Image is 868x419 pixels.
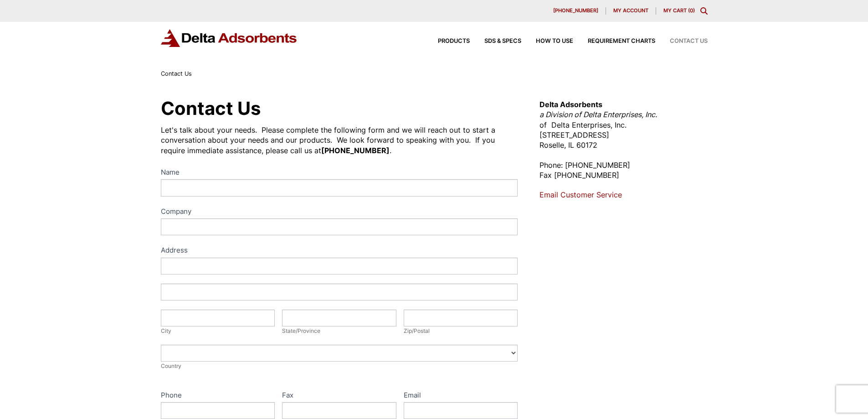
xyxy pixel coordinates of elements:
img: Delta Adsorbents [161,29,298,47]
strong: [PHONE_NUMBER] [321,146,390,155]
div: Toggle Modal Content [700,7,708,15]
a: SDS & SPECS [470,38,521,44]
label: Email [404,389,518,403]
span: My account [613,8,648,13]
a: My account [606,7,656,15]
em: a Division of Delta Enterprises, Inc. [539,110,657,119]
a: [PHONE_NUMBER] [546,7,606,15]
span: Products [438,38,470,44]
span: How to Use [536,38,573,44]
label: Name [161,166,518,180]
div: Country [161,362,518,371]
span: 0 [690,7,693,14]
a: Products [423,38,470,44]
div: Address [161,244,518,258]
span: [PHONE_NUMBER] [553,8,598,13]
p: of Delta Enterprises, Inc. [STREET_ADDRESS] Roselle, IL 60172 [539,99,707,150]
label: Fax [282,389,396,403]
h1: Contact Us [161,99,518,118]
a: My Cart (0) [663,7,695,14]
label: Company [161,206,518,219]
a: Email Customer Service [539,190,622,199]
strong: Delta Adsorbents [539,100,602,109]
div: Let's talk about your needs. Please complete the following form and we will reach out to start a ... [161,125,518,155]
span: Contact Us [670,38,708,44]
a: How to Use [521,38,573,44]
div: Zip/Postal [404,326,518,336]
span: Requirement Charts [588,38,655,44]
div: City [161,326,275,336]
div: State/Province [282,326,396,336]
p: Phone: [PHONE_NUMBER] Fax [PHONE_NUMBER] [539,160,707,181]
span: Contact Us [161,70,192,77]
a: Requirement Charts [573,38,655,44]
label: Phone [161,389,275,403]
span: SDS & SPECS [484,38,521,44]
a: Contact Us [655,38,708,44]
